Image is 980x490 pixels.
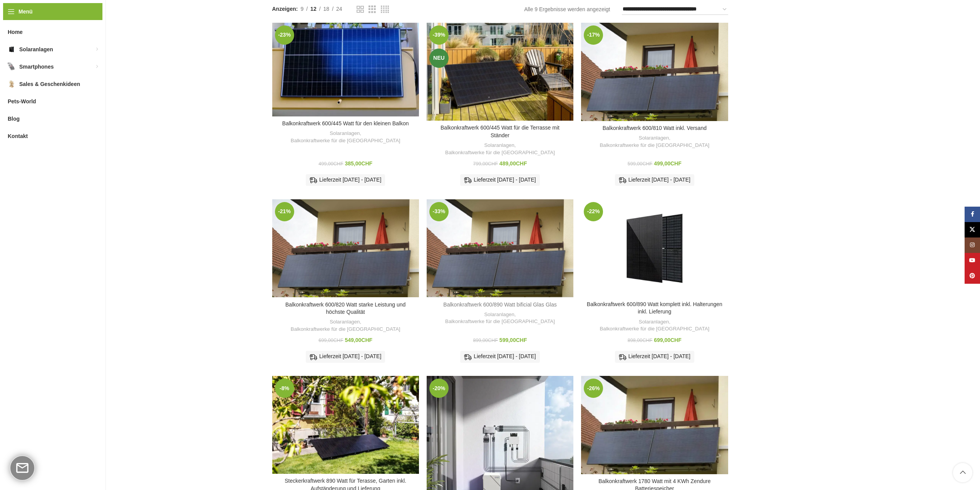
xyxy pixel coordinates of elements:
img: Sales & Geschenkideen [8,80,15,88]
a: X Social Link [965,222,980,237]
a: YouTube Social Link [965,253,980,268]
a: Rasteransicht 4 [381,5,389,14]
span: -26% [584,379,603,398]
a: 18 [321,5,332,13]
a: Solaranlagen [639,135,669,142]
img: Smartphones [8,63,15,71]
span: Smartphones [19,60,54,74]
a: Balkonkraftwerk 1780 Watt mit 4 KWh Zendure Batteriespeicher [581,376,728,474]
div: , [431,142,570,156]
bdi: 499,00 [318,161,343,167]
span: CHF [516,160,527,167]
a: Solaranlagen [330,130,360,137]
bdi: 499,00 [654,160,682,167]
a: Instagram Social Link [965,237,980,253]
span: Home [8,25,23,39]
div: Lieferzeit [DATE] - [DATE] [460,351,539,362]
span: Solaranlagen [19,42,53,56]
a: Balkonkraftwerke für die [GEOGRAPHIC_DATA] [291,326,400,333]
a: Pinterest Social Link [965,268,980,284]
span: -33% [429,202,449,221]
a: Balkonkraftwerke für die [GEOGRAPHIC_DATA] [600,325,709,333]
a: Balkonkraftwerk 600/810 Watt inkl. Versand [603,125,707,131]
select: Shop-Reihenfolge [622,4,728,15]
a: Rasteransicht 2 [357,5,364,14]
span: -23% [275,25,294,45]
a: Balkonkraftwerk 600/890 Watt bificial Glas Glas [443,301,556,308]
span: CHF [642,338,652,343]
span: -22% [584,202,603,221]
a: Balkonkraftwerk 600/890 Watt bificial Glas Glas [427,199,573,298]
span: Blog [8,112,20,126]
div: Lieferzeit [DATE] - [DATE] [460,174,539,186]
a: Balkonkraftwerk 600/890 Watt komplett inkl. Halterungen inkl. Lieferung [581,199,728,297]
div: , [585,318,724,333]
span: -8% [275,379,294,398]
p: Alle 9 Ergebnisse werden angezeigt [524,5,610,13]
a: Rasteransicht 3 [369,5,376,14]
span: CHF [516,337,527,343]
span: -20% [429,379,449,398]
bdi: 549,00 [345,337,373,343]
span: CHF [361,160,372,167]
a: 24 [333,5,345,13]
a: Steckerkraftwerk 890 Watt für Terasse, Garten inkl. Aufständerung und Lieferung [272,376,419,474]
span: CHF [488,338,498,343]
div: , [585,135,724,149]
img: Solaranlagen [8,45,15,53]
div: , [431,311,570,325]
div: Lieferzeit [DATE] - [DATE] [306,174,385,186]
span: -39% [429,25,449,45]
div: Lieferzeit [DATE] - [DATE] [306,351,385,362]
a: Facebook Social Link [965,207,980,222]
a: Balkonkraftwerk 600/445 Watt für die Terrasse mit Ständer [441,125,560,138]
bdi: 599,00 [628,161,652,167]
a: Solaranlagen [484,311,514,318]
a: Balkonkraftwerk 600/820 Watt starke Leistung und höchste Qualität [272,199,419,298]
a: 9 [298,5,306,13]
span: Kontakt [8,129,28,143]
span: -21% [275,202,294,221]
span: 24 [336,6,342,12]
a: Balkonkraftwerk 600/890 Watt komplett inkl. Halterungen inkl. Lieferung [587,301,722,315]
a: Solaranlagen [330,318,360,326]
bdi: 899,00 [473,338,498,343]
a: 12 [308,5,319,13]
bdi: 699,00 [318,338,343,343]
a: Solaranlagen [639,318,669,326]
span: CHF [361,337,372,343]
span: Pets-World [8,94,36,108]
span: 18 [323,6,330,12]
a: Balkonkraftwerke für die [GEOGRAPHIC_DATA] [445,149,555,157]
span: CHF [333,338,343,343]
bdi: 799,00 [473,161,498,167]
span: CHF [670,160,682,167]
span: Neu [429,49,449,68]
bdi: 599,00 [499,337,527,343]
div: , [276,130,415,144]
span: 9 [300,6,303,12]
a: Balkonkraftwerke für die [GEOGRAPHIC_DATA] [600,142,709,149]
a: Balkonkraftwerke für die [GEOGRAPHIC_DATA] [445,318,555,325]
a: Balkonkraftwerk 600/445 Watt für den kleinen Balkon [282,120,409,126]
a: Balkonkraftwerk 600/445 Watt für den kleinen Balkon [272,23,419,116]
a: Balkonkraftwerk 600/810 Watt inkl. Versand [581,23,728,121]
span: CHF [642,161,652,167]
span: 12 [310,6,317,12]
div: , [276,318,415,333]
a: Solaranlagen [484,142,514,149]
bdi: 385,00 [345,160,373,167]
a: Scroll to top button [953,463,972,482]
span: CHF [333,161,343,167]
span: Sales & Geschenkideen [19,77,80,91]
div: Lieferzeit [DATE] - [DATE] [615,174,694,186]
a: Balkonkraftwerke für die [GEOGRAPHIC_DATA] [291,137,400,145]
span: Anzeigen [272,5,298,13]
a: Balkonkraftwerk 600/445 Watt für die Terrasse mit Ständer [427,23,573,121]
bdi: 489,00 [499,160,527,167]
span: -17% [584,25,603,45]
a: Balkonkraftwerk 600/820 Watt starke Leistung und höchste Qualität [285,301,405,315]
span: CHF [488,161,498,167]
span: Menü [18,7,33,16]
span: CHF [670,337,682,343]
